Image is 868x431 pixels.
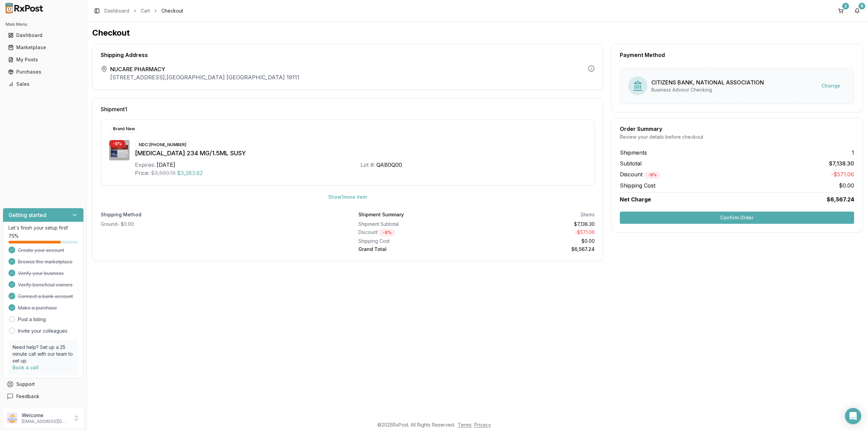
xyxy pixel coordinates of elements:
[827,195,854,203] span: $6,567.24
[358,238,474,244] div: Shipping Cost
[323,191,372,203] button: Show1more item
[18,293,73,300] span: Connect a bank account
[479,229,594,236] div: - $571.06
[358,246,474,253] div: Grand Total
[474,422,491,428] a: Privacy
[5,54,81,66] a: My Posts
[479,221,594,228] div: $7,138.30
[16,393,39,400] span: Feedback
[135,161,155,169] div: Expires:
[13,365,39,370] a: Book a call
[8,81,78,87] div: Sales
[831,170,854,179] span: -$571.06
[101,211,337,218] label: Shipping Method
[18,247,64,254] span: Create your account
[101,106,127,112] span: Shipment 1
[8,56,78,63] div: My Posts
[101,221,337,228] div: Ground - $0.00
[620,149,647,157] span: Shipments
[852,5,863,16] button: 8
[479,246,594,253] div: $6,567.24
[161,7,183,14] span: Checkout
[620,126,854,132] div: Order Summary
[135,169,150,177] div: Price:
[620,52,854,58] div: Payment Method
[620,134,854,140] div: Review your details before checkout
[109,140,130,160] img: Invega Sustenna 234 MG/1.5ML SUSY
[5,66,81,78] a: Purchases
[22,419,69,424] p: [EMAIL_ADDRESS][DOMAIN_NAME]
[3,54,84,65] button: My Posts
[18,328,67,334] a: Invite your colleagues
[135,149,586,158] div: [MEDICAL_DATA] 234 MG/1.5ML SUSY
[22,412,69,419] p: Welcome
[157,161,175,169] div: [DATE]
[8,211,46,219] h3: Getting started
[8,68,78,75] div: Purchases
[3,79,84,90] button: Sales
[479,238,594,244] div: $0.00
[816,80,846,92] button: Change
[101,52,595,58] div: Shipping Address
[360,161,375,169] div: Lot #:
[651,78,764,86] div: CITIZENS BANK, NATIONAL ASSOCIATION
[151,169,176,177] span: $3,569.15
[3,378,84,390] button: Support
[358,221,474,228] div: Shipment Subtotal
[8,32,78,39] div: Dashboard
[842,3,849,9] div: 2
[18,258,73,265] span: Browse the marketplace
[8,44,78,51] div: Marketplace
[3,66,84,77] button: Purchases
[644,171,660,179] div: - 8 %
[7,413,18,424] img: User avatar
[110,65,299,73] span: NUCARE PHARMACY
[13,344,74,364] p: Need help? Set up a 25 minute call with our team to set up.
[8,233,19,239] span: 75 %
[5,29,81,41] a: Dashboard
[829,159,854,168] span: $7,138.30
[141,7,150,14] a: Cart
[620,181,655,190] span: Shipping Cost
[8,224,78,231] p: Let's finish your setup first!
[835,5,846,16] button: 2
[3,3,46,14] img: RxPost Logo
[135,141,190,149] div: NDC: [PHONE_NUMBER]
[358,211,404,218] div: Shipment Summary
[458,422,472,428] a: Terms
[104,7,129,14] a: Dashboard
[18,305,57,311] span: Make a purchase
[177,169,203,177] span: $3,283.62
[5,41,81,54] a: Marketplace
[620,159,642,168] span: Subtotal
[3,30,84,41] button: Dashboard
[620,171,660,178] span: Discount
[110,73,299,81] p: [STREET_ADDRESS] , [GEOGRAPHIC_DATA] [GEOGRAPHIC_DATA] 19111
[358,229,474,236] div: Discount
[620,212,854,224] button: Confirm Order
[5,22,81,27] h2: Main Menu
[18,281,73,288] span: Verify beneficial owners
[5,78,81,90] a: Sales
[3,390,84,403] button: Feedback
[845,408,861,424] div: Open Intercom Messenger
[18,316,46,323] a: Post a listing
[109,140,125,148] div: - 8 %
[839,181,854,190] span: $0.00
[651,86,764,93] div: Business Advisor Checking
[852,149,854,157] span: 1
[859,3,865,9] div: 8
[18,270,64,277] span: Verify your business
[109,125,139,133] div: Brand New
[376,161,402,169] div: QAB0Q00
[92,27,863,38] h1: Checkout
[104,7,183,14] nav: breadcrumb
[580,211,595,218] div: 2 items
[3,42,84,53] button: Marketplace
[379,229,395,236] div: - 8 %
[620,196,651,203] span: Net Charge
